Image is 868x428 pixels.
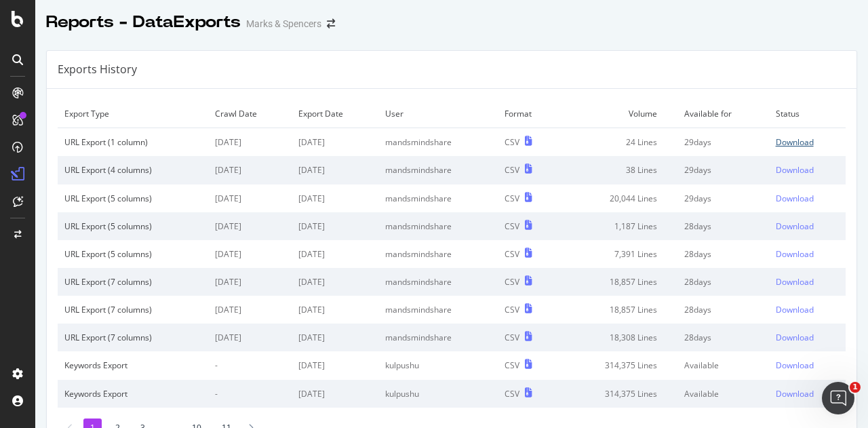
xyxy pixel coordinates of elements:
[776,332,839,343] a: Download
[58,100,208,128] td: Export Type
[208,100,291,128] td: Crawl Date
[378,380,498,408] td: kulpushu
[208,184,291,212] td: [DATE]
[776,332,814,343] div: Download
[776,136,839,148] a: Download
[378,240,498,268] td: mandsmindshare
[677,268,768,296] td: 28 days
[776,276,814,288] div: Download
[776,304,839,315] a: Download
[378,296,498,324] td: mandsmindshare
[684,388,762,400] div: Available
[677,184,768,212] td: 29 days
[64,304,201,315] div: URL Export (7 columns)
[677,156,768,184] td: 29 days
[292,184,378,212] td: [DATE]
[559,296,678,324] td: 18,857 Lines
[378,212,498,240] td: mandsmindshare
[776,388,839,400] a: Download
[378,128,498,157] td: mandsmindshare
[64,193,201,204] div: URL Export (5 columns)
[776,136,814,148] div: Download
[559,156,678,184] td: 38 Lines
[776,388,814,400] div: Download
[292,128,378,157] td: [DATE]
[378,100,498,128] td: User
[677,324,768,351] td: 28 days
[505,388,519,400] div: CSV
[776,220,814,232] div: Download
[559,100,678,128] td: Volume
[327,19,335,28] div: arrow-right-arrow-left
[505,332,519,343] div: CSV
[776,304,814,315] div: Download
[208,324,291,351] td: [DATE]
[776,248,839,260] a: Download
[559,128,678,157] td: 24 Lines
[505,136,519,148] div: CSV
[292,240,378,268] td: [DATE]
[208,351,291,379] td: -
[769,100,846,128] td: Status
[498,100,559,128] td: Format
[559,212,678,240] td: 1,187 Lines
[505,304,519,315] div: CSV
[246,17,321,31] div: Marks & Spencers
[559,184,678,212] td: 20,044 Lines
[677,296,768,324] td: 28 days
[677,212,768,240] td: 28 days
[559,240,678,268] td: 7,391 Lines
[559,268,678,296] td: 18,857 Lines
[677,128,768,157] td: 29 days
[292,156,378,184] td: [DATE]
[378,156,498,184] td: mandsmindshare
[208,380,291,408] td: -
[292,296,378,324] td: [DATE]
[378,268,498,296] td: mandsmindshare
[505,276,519,288] div: CSV
[292,268,378,296] td: [DATE]
[64,388,201,400] div: Keywords Export
[292,212,378,240] td: [DATE]
[559,324,678,351] td: 18,308 Lines
[559,351,678,379] td: 314,375 Lines
[208,128,291,157] td: [DATE]
[776,193,814,204] div: Download
[776,220,839,232] a: Download
[776,164,839,176] a: Download
[505,164,519,176] div: CSV
[776,164,814,176] div: Download
[208,268,291,296] td: [DATE]
[850,382,861,393] span: 1
[64,359,201,371] div: Keywords Export
[776,359,839,371] a: Download
[559,380,678,408] td: 314,375 Lines
[822,382,854,414] iframe: Intercom live chat
[292,324,378,351] td: [DATE]
[64,276,201,288] div: URL Export (7 columns)
[505,193,519,204] div: CSV
[292,351,378,379] td: [DATE]
[208,296,291,324] td: [DATE]
[208,212,291,240] td: [DATE]
[64,220,201,232] div: URL Export (5 columns)
[208,156,291,184] td: [DATE]
[776,193,839,204] a: Download
[677,240,768,268] td: 28 days
[292,100,378,128] td: Export Date
[677,100,768,128] td: Available for
[776,276,839,288] a: Download
[684,359,762,371] div: Available
[378,324,498,351] td: mandsmindshare
[378,184,498,212] td: mandsmindshare
[505,220,519,232] div: CSV
[64,164,201,176] div: URL Export (4 columns)
[208,240,291,268] td: [DATE]
[64,136,201,148] div: URL Export (1 column)
[64,248,201,260] div: URL Export (5 columns)
[776,359,814,371] div: Download
[776,248,814,260] div: Download
[58,62,137,77] div: Exports History
[505,359,519,371] div: CSV
[64,332,201,343] div: URL Export (7 columns)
